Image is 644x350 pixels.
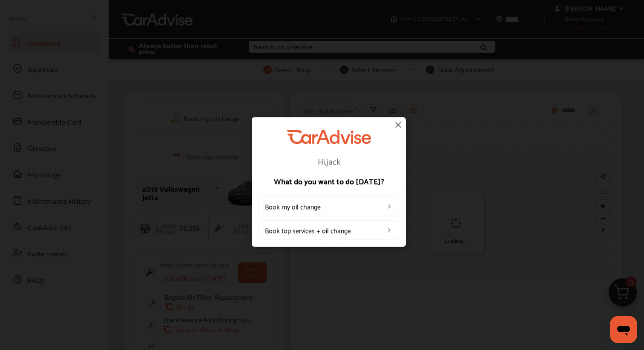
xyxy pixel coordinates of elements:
iframe: Button to launch messaging window [610,316,637,343]
img: left_arrow_icon.0f472efe.svg [386,227,393,233]
a: Book my oil change [259,196,399,216]
p: What do you want to do [DATE]? [259,177,399,185]
img: close-icon.a004319c.svg [393,120,403,130]
a: Book top services + oil change [259,220,399,240]
img: CarAdvise Logo [287,130,371,144]
p: Hi, jack [259,157,399,165]
img: left_arrow_icon.0f472efe.svg [386,203,393,210]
